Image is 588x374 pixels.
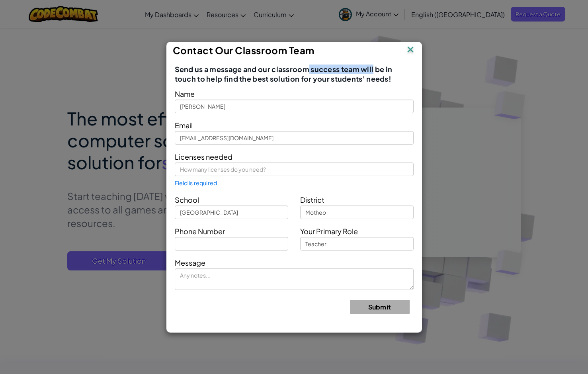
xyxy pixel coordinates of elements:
img: IconClose.svg [405,44,416,56]
button: Submit [350,300,410,314]
input: How many licenses do you need? [175,163,414,176]
span: Message [175,258,205,267]
input: Teacher, Principal, etc. [300,237,414,251]
span: District [300,195,324,204]
span: Field is required [175,180,217,186]
span: Send us a message and our classroom success team will be in touch to help find the best solution ... [175,65,414,84]
span: Contact Our Classroom Team [173,44,315,56]
span: School [175,195,199,204]
span: Email [175,121,193,130]
span: Your Primary Role [300,227,358,236]
span: Phone Number [175,227,225,236]
span: Licenses needed [175,152,232,161]
span: Name [175,89,195,98]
